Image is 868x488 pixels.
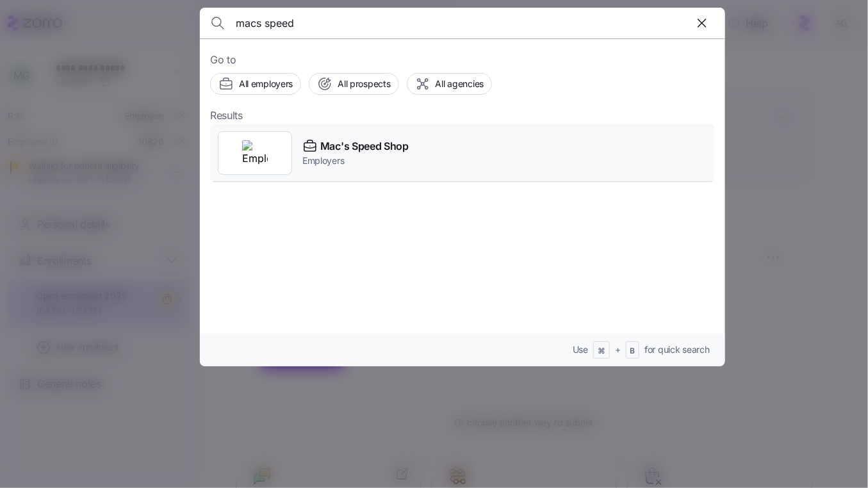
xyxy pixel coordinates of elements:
[242,140,268,166] img: Employer logo
[320,138,409,154] span: Mac's Speed Shop
[302,154,409,167] span: Employers
[630,346,635,357] span: B
[407,73,493,95] button: All agencies
[644,343,710,356] span: for quick search
[573,343,588,356] span: Use
[210,52,715,68] span: Go to
[210,108,243,124] span: Results
[436,77,484,90] span: All agencies
[615,343,621,356] span: +
[338,77,390,90] span: All prospects
[598,346,605,357] span: ⌘
[210,73,301,95] button: All employers
[309,73,398,95] button: All prospects
[239,77,293,90] span: All employers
